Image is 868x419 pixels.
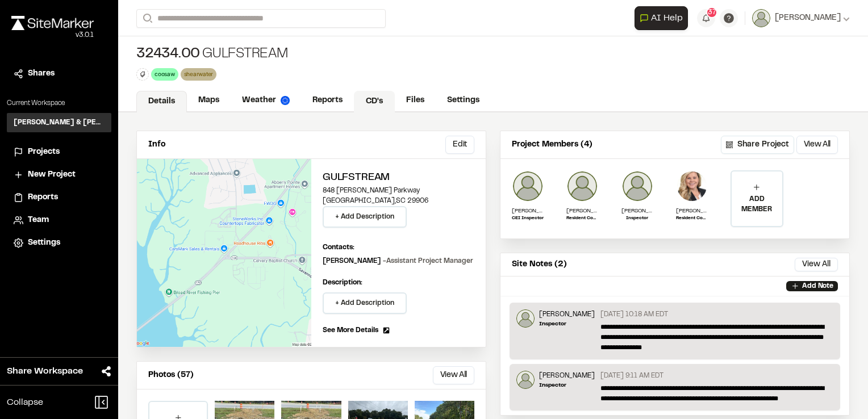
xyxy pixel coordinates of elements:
[181,68,217,80] div: shearwater
[323,170,474,186] h2: Gulfstream
[136,68,149,81] button: Edit Tags
[635,6,692,30] div: Open AI Assistant
[445,136,474,154] button: Edit
[14,68,105,80] a: Shares
[14,146,105,158] a: Projects
[148,139,165,151] p: Info
[539,320,595,328] p: Inspector
[7,98,111,108] p: Current Workspace
[14,191,105,204] a: Reports
[323,256,473,266] p: [PERSON_NAME]
[621,170,653,202] img: Jeb Crews
[512,139,592,151] p: Project Members (4)
[14,214,105,227] a: Team
[7,364,83,378] span: Share Workspace
[775,12,841,24] span: [PERSON_NAME]
[7,396,43,409] span: Collapse
[323,292,407,314] button: + Add Description
[516,371,535,389] img: Jeb Crews
[383,258,473,264] span: - Assistant Project Manager
[795,258,838,271] button: View All
[11,30,94,40] div: Oh geez...please don't...
[281,96,290,105] img: precipai.png
[676,170,708,202] img: Elizabeth Sanders
[721,136,794,154] button: Share Project
[512,207,544,215] p: [PERSON_NAME]
[28,146,60,158] span: Projects
[512,215,544,222] p: CEI Inspector
[621,215,653,222] p: Inspector
[323,242,354,253] p: Contacts:
[28,169,76,181] span: New Project
[136,91,187,112] a: Details
[151,68,178,80] div: coosaw
[436,90,491,111] a: Settings
[676,207,708,215] p: [PERSON_NAME]
[651,11,683,25] span: AI Help
[802,281,833,291] p: Add Note
[395,90,436,111] a: Files
[732,194,782,215] p: ADD MEMBER
[323,278,474,288] p: Description:
[512,170,544,202] img: Joe Gillenwater
[28,191,58,204] span: Reports
[231,90,301,111] a: Weather
[539,371,595,381] p: [PERSON_NAME]
[433,366,474,384] button: View All
[323,325,378,336] span: See More Details
[11,16,94,30] img: rebrand.png
[566,170,598,202] img: Lance Stroble
[512,258,567,271] p: Site Notes (2)
[301,90,354,111] a: Reports
[136,9,157,28] button: Search
[323,196,474,206] p: [GEOGRAPHIC_DATA] , SC 29906
[796,136,838,154] button: View All
[539,309,595,320] p: [PERSON_NAME]
[516,309,535,328] img: Jeb Crews
[697,9,715,27] button: 37
[354,91,395,112] a: CD's
[323,186,474,196] p: 848 [PERSON_NAME] Parkway
[28,68,55,80] span: Shares
[136,45,288,64] div: Gulfstream
[539,381,595,389] p: Inspector
[566,215,598,222] p: Resident Construction Manager
[28,214,49,227] span: Team
[752,9,850,27] button: [PERSON_NAME]
[600,309,668,320] p: [DATE] 10:18 AM EDT
[621,207,653,215] p: [PERSON_NAME]
[148,369,194,382] p: Photos (57)
[566,207,598,215] p: [PERSON_NAME]
[14,237,105,249] a: Settings
[14,118,105,128] h3: [PERSON_NAME] & [PERSON_NAME] Inc.
[14,169,105,181] a: New Project
[136,45,200,64] span: 32434.00
[676,215,708,222] p: Resident Construction Manager
[708,7,716,18] span: 37
[600,371,663,381] p: [DATE] 9:11 AM EDT
[323,206,407,228] button: + Add Description
[187,90,231,111] a: Maps
[635,6,688,30] button: Open AI Assistant
[752,9,770,27] img: User
[28,237,60,249] span: Settings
